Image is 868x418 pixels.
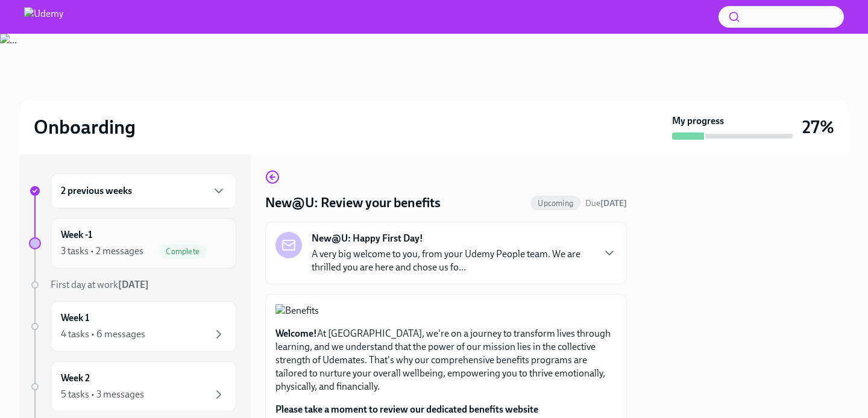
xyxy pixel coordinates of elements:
[312,232,423,245] strong: New@U: Happy First Day!
[61,184,132,198] h6: 2 previous weeks
[312,248,593,274] p: A very big welcome to you, from your Udemy People team. We are thrilled you are here and chose us...
[61,245,143,258] div: 3 tasks • 2 messages
[159,247,207,256] span: Complete
[585,198,627,208] span: Due
[61,388,144,401] div: 5 tasks • 3 messages
[275,328,317,339] strong: Welcome!
[24,7,63,27] img: Udemy
[672,114,724,128] strong: My progress
[585,198,627,209] span: October 16th, 2025 08:00
[34,115,136,139] h2: Onboarding
[600,198,627,208] strong: [DATE]
[118,279,149,290] strong: [DATE]
[29,278,236,292] a: First day at work[DATE]
[275,327,617,393] p: At [GEOGRAPHIC_DATA], we're on a journey to transform lives through learning, and we understand t...
[29,361,236,412] a: Week 25 tasks • 3 messages
[51,279,149,290] span: First day at work
[61,328,145,341] div: 4 tasks • 6 messages
[29,301,236,352] a: Week 14 tasks • 6 messages
[61,372,90,385] h6: Week 2
[275,304,617,317] button: Zoom image
[29,218,236,269] a: Week -13 tasks • 2 messagesComplete
[61,311,89,325] h6: Week 1
[530,199,580,208] span: Upcoming
[265,194,441,212] h4: New@U: Review your benefits
[61,228,92,242] h6: Week -1
[51,173,236,208] div: 2 previous weeks
[802,116,834,138] h3: 27%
